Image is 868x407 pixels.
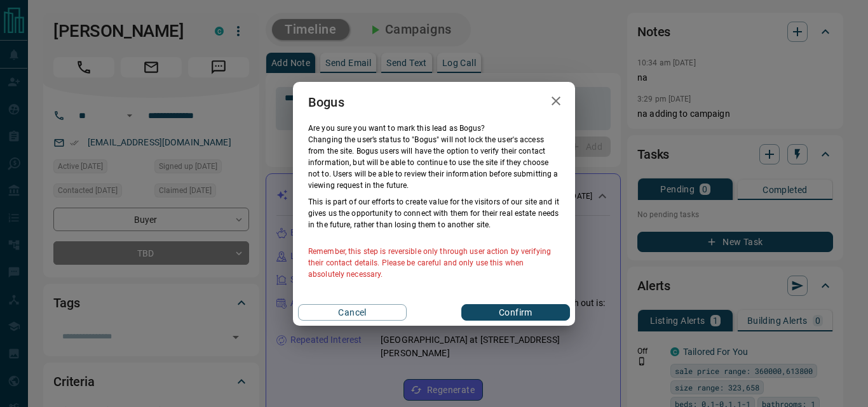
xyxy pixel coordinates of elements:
p: Changing the user’s status to "Bogus" will not lock the user's access from the site. Bogus users ... [308,134,560,191]
button: Confirm [461,304,570,321]
h2: Bogus [293,82,360,123]
p: Remember, this step is reversible only through user action by verifying their contact details. Pl... [308,246,560,280]
p: This is part of our efforts to create value for the visitors of our site and it gives us the oppo... [308,196,560,230]
button: Cancel [298,304,407,321]
p: Are you sure you want to mark this lead as Bogus ? [308,123,560,134]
